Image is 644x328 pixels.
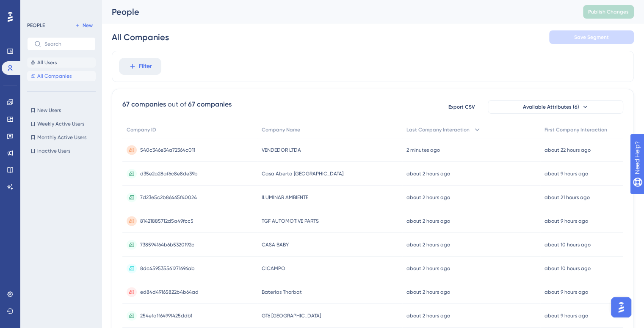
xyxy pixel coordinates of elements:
[83,22,93,29] span: New
[448,104,475,110] span: Export CSV
[27,132,96,142] button: Monthly Active Users
[140,194,197,201] span: 7d23e5c2b86465f40024
[406,313,450,319] time: about 2 hours ago
[140,147,195,153] span: 540c346e34a72364c011
[262,312,321,319] span: GT6 [GEOGRAPHIC_DATA]
[37,107,61,114] span: New Users
[122,99,166,109] div: 67 companies
[523,104,579,110] span: Available Attributes (6)
[140,218,193,224] span: 81421885712d5a49fcc5
[262,241,289,248] span: CASA BABY
[262,218,319,224] span: TGF AUTOMOTIVE PARTS
[406,265,450,271] time: about 2 hours ago
[406,194,450,200] time: about 2 hours ago
[262,170,343,177] span: Casa Aberta [GEOGRAPHIC_DATA]
[583,5,634,19] button: Publish Changes
[440,100,483,114] button: Export CSV
[37,134,86,141] span: Monthly Active Users
[37,148,70,154] span: Inactive Users
[27,71,96,81] button: All Companies
[406,171,450,177] time: about 2 hours ago
[488,100,623,114] button: Available Attributes (6)
[406,289,450,295] time: about 2 hours ago
[262,126,300,133] span: Company Name
[27,57,96,68] button: All Users
[574,34,609,41] span: Save Segment
[112,6,562,18] div: People
[544,147,591,153] time: about 22 hours ago
[549,30,634,44] button: Save Segment
[262,194,308,201] span: ILUMINAR AMBIENTE
[72,20,96,30] button: New
[139,61,152,71] span: Filter
[262,265,285,272] span: CICAMPO
[27,105,96,115] button: New Users
[262,289,302,295] span: Baterias Thorbat
[544,194,590,200] time: about 21 hours ago
[27,119,96,129] button: Weekly Active Users
[608,295,634,320] iframe: UserGuiding AI Assistant Launcher
[188,99,232,109] div: 67 companies
[37,73,72,79] span: All Companies
[140,265,195,272] span: 8dc459535561271696ab
[406,218,450,224] time: about 2 hours ago
[20,2,53,12] span: Need Help?
[544,218,588,224] time: about 9 hours ago
[544,289,588,295] time: about 9 hours ago
[112,31,169,43] div: All Companies
[37,120,84,127] span: Weekly Active Users
[140,312,192,319] span: 254efa1f6499f425ddb1
[140,170,198,177] span: d35e2a28af6c8e8de39b
[37,59,57,66] span: All Users
[140,241,194,248] span: 738594164b6b5320192c
[140,289,199,295] span: ed84d49165822b4b64ad
[406,147,440,153] time: 2 minutes ago
[406,242,450,248] time: about 2 hours ago
[544,242,591,248] time: about 10 hours ago
[119,58,161,75] button: Filter
[262,147,301,153] span: VENDEDOR LTDA
[588,8,629,15] span: Publish Changes
[544,265,591,271] time: about 10 hours ago
[544,171,588,177] time: about 9 hours ago
[544,126,607,133] span: First Company Interaction
[168,99,186,109] div: out of
[127,126,156,133] span: Company ID
[544,313,588,319] time: about 9 hours ago
[44,41,88,47] input: Search
[27,22,45,29] div: PEOPLE
[27,146,96,156] button: Inactive Users
[406,126,470,133] span: Last Company Interaction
